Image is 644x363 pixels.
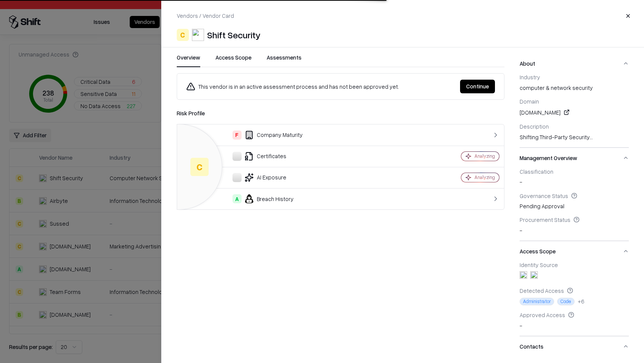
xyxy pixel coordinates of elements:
div: Description [520,123,629,130]
div: - [520,178,629,186]
img: Shift Security [192,29,204,41]
button: Overview [177,53,200,67]
div: + 6 [578,297,584,305]
div: Analyzing [474,174,495,181]
div: Procurement Status [520,216,629,223]
div: About [520,74,629,147]
div: Access Scope [520,261,629,336]
div: Pending Approval [520,202,629,210]
div: This vendor is in an active assessment process and has not been approved yet. [186,82,454,91]
div: Governance Status [520,192,629,199]
div: C [190,158,209,176]
div: Certificates [183,152,411,161]
button: Management Overview [520,148,629,168]
button: About [520,53,629,74]
div: AI Exposure [183,173,411,182]
p: Vendors / Vendor Card [177,12,234,20]
div: A [232,194,242,203]
img: snowflake.com [530,271,538,279]
div: C [177,29,189,41]
div: computer & network security [520,84,629,92]
span: Administrator [520,298,554,305]
div: Industry [520,74,629,80]
div: Identity Source [520,261,629,268]
button: Assessments [267,53,302,67]
button: Continue [460,80,495,93]
div: - [520,226,629,234]
div: Risk Profile [177,109,504,118]
img: entra.microsoft.com [520,271,527,279]
div: Shift Security [207,29,261,41]
div: [DOMAIN_NAME] [520,108,629,117]
div: Management Overview [520,168,629,240]
div: Domain [520,98,629,105]
div: Classification [520,168,629,175]
div: F [232,130,242,140]
div: Breach History [183,194,411,203]
button: Access Scope [520,241,629,261]
div: Approved Access [520,311,629,318]
div: - [520,322,629,330]
div: Detected Access [520,287,629,294]
div: Company Maturity [183,130,411,140]
div: Shifting Third-Party Security... [520,133,629,141]
div: Analyzing [474,153,495,159]
button: +6 [578,297,584,305]
button: Access Scope [215,53,251,67]
span: Code [557,298,575,305]
button: Contacts [520,336,629,357]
